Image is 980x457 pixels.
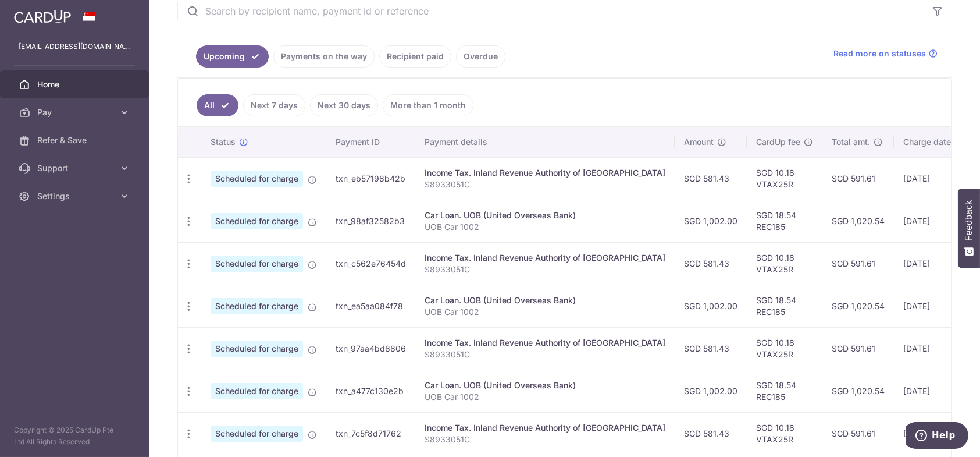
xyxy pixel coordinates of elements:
td: txn_eb57198b42b [326,157,415,200]
a: Overdue [456,45,505,68]
td: [DATE] [894,412,973,455]
span: Scheduled for charge [211,426,303,442]
a: Payments on the way [273,45,375,68]
iframe: Opens a widget where you can find more information [906,422,968,451]
td: txn_7c5f8d71762 [326,412,415,455]
span: Scheduled for charge [211,171,303,187]
button: Feedback - Show survey [958,189,980,268]
td: [DATE] [894,327,973,370]
td: SGD 1,002.00 [675,200,747,242]
span: Read more on statuses [833,48,926,59]
td: SGD 1,020.54 [822,370,894,412]
p: UOB Car 1002 [425,306,665,318]
td: SGD 1,020.54 [822,285,894,327]
td: SGD 581.43 [675,242,747,285]
span: Scheduled for charge [211,213,303,229]
div: Income Tax. Inland Revenue Authority of [GEOGRAPHIC_DATA] [425,252,665,264]
td: txn_a477c130e2b [326,370,415,412]
td: SGD 18.54 REC185 [747,285,822,327]
div: Income Tax. Inland Revenue Authority of [GEOGRAPHIC_DATA] [425,422,665,434]
td: SGD 581.43 [675,327,747,370]
a: Next 30 days [310,94,378,116]
a: Recipient paid [379,45,451,68]
span: Scheduled for charge [211,341,303,357]
td: SGD 591.61 [822,242,894,285]
td: txn_98af32582b3 [326,200,415,242]
span: Pay [37,107,114,118]
td: txn_ea5aa084f78 [326,285,415,327]
a: Upcoming [196,45,269,68]
td: SGD 1,020.54 [822,200,894,242]
span: CardUp fee [756,136,800,148]
span: Settings [37,190,114,202]
td: SGD 581.43 [675,157,747,200]
div: Income Tax. Inland Revenue Authority of [GEOGRAPHIC_DATA] [425,337,665,349]
span: Scheduled for charge [211,256,303,272]
td: SGD 1,002.00 [675,285,747,327]
td: SGD 10.18 VTAX25R [747,157,822,200]
td: [DATE] [894,157,973,200]
td: SGD 10.18 VTAX25R [747,242,822,285]
td: SGD 18.54 REC185 [747,200,822,242]
p: UOB Car 1002 [425,221,665,233]
div: Car Loan. UOB (United Overseas Bank) [425,210,665,221]
p: [EMAIL_ADDRESS][DOMAIN_NAME] [19,41,130,52]
td: SGD 10.18 VTAX25R [747,327,822,370]
span: Refer & Save [37,134,114,146]
span: Scheduled for charge [211,383,303,399]
td: txn_c562e76454d [326,242,415,285]
td: SGD 591.61 [822,327,894,370]
td: [DATE] [894,200,973,242]
p: UOB Car 1002 [425,391,665,403]
span: Scheduled for charge [211,298,303,314]
span: Home [37,79,114,90]
td: [DATE] [894,370,973,412]
span: Support [37,162,114,174]
th: Payment ID [326,127,415,157]
th: Payment details [415,127,675,157]
td: txn_97aa4bd8806 [326,327,415,370]
span: Charge date [903,136,951,148]
p: S8933051C [425,434,665,445]
a: Read more on statuses [833,48,938,59]
img: CardUp [14,9,71,23]
p: S8933051C [425,264,665,275]
td: SGD 581.43 [675,412,747,455]
td: SGD 591.61 [822,412,894,455]
td: SGD 10.18 VTAX25R [747,412,822,455]
p: S8933051C [425,179,665,190]
td: [DATE] [894,242,973,285]
a: All [197,94,238,116]
span: Status [211,136,236,148]
td: SGD 1,002.00 [675,370,747,412]
td: [DATE] [894,285,973,327]
a: More than 1 month [383,94,473,116]
span: Total amt. [832,136,870,148]
p: S8933051C [425,349,665,360]
div: Income Tax. Inland Revenue Authority of [GEOGRAPHIC_DATA] [425,167,665,179]
td: SGD 591.61 [822,157,894,200]
span: Feedback [964,200,974,241]
td: SGD 18.54 REC185 [747,370,822,412]
div: Car Loan. UOB (United Overseas Bank) [425,295,665,306]
span: Amount [684,136,714,148]
a: Next 7 days [243,94,305,116]
div: Car Loan. UOB (United Overseas Bank) [425,380,665,391]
